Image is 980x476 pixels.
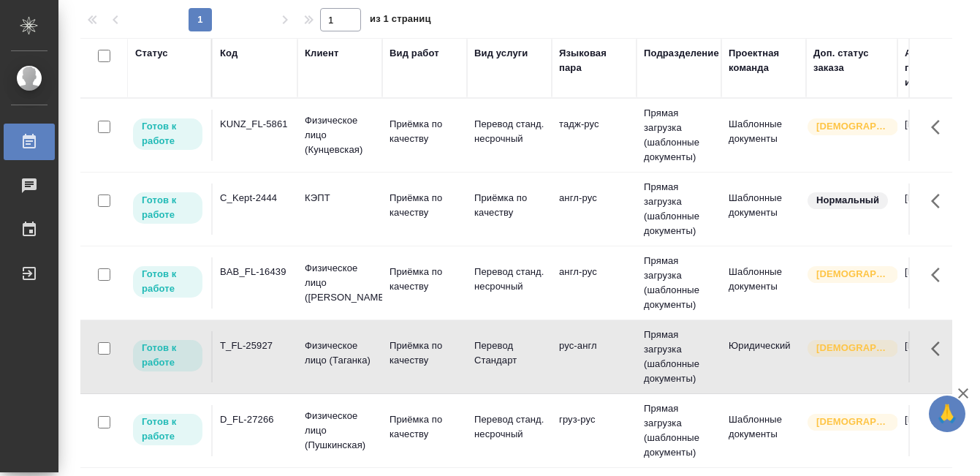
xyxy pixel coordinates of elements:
p: Готов к работе [142,415,194,444]
td: рус-англ [552,331,637,382]
div: Проектная команда [729,46,799,75]
p: Перевод Стандарт [474,339,544,368]
div: Языковая пара [559,46,629,75]
div: Вид работ [390,46,439,61]
td: Юридический [721,331,806,382]
td: Прямая загрузка (шаблонные документы) [637,173,721,246]
p: Готов к работе [142,119,194,148]
p: Физическое лицо (Пушкинская) [305,409,375,453]
div: D_FL-27266 [220,412,290,427]
p: [DEMOGRAPHIC_DATA] [816,267,889,282]
span: из 1 страниц [370,10,431,31]
div: C_Kept-2444 [220,191,290,205]
p: Перевод станд. несрочный [474,265,544,294]
div: Исполнитель может приступить к работе [132,339,204,373]
div: Клиент [305,46,338,61]
td: Шаблонные документы [721,184,806,235]
div: BAB_FL-16439 [220,265,290,279]
p: Перевод станд. несрочный [474,117,544,146]
p: Приёмка по качеству [390,412,460,442]
p: Приёмка по качеству [390,265,460,294]
div: Вид услуги [474,46,528,61]
p: Готов к работе [142,193,194,222]
p: КЭПТ [305,191,375,205]
div: Исполнитель может приступить к работе [132,412,204,447]
button: Здесь прячутся важные кнопки [922,257,957,292]
td: Прямая загрузка (шаблонные документы) [637,394,721,467]
td: Прямая загрузка (шаблонные документы) [637,99,721,172]
p: Нормальный [816,193,879,208]
div: Автор последнего изменения [905,46,975,90]
div: Код [220,46,238,61]
p: Физическое лицо (Кунцевская) [305,113,375,157]
p: [DEMOGRAPHIC_DATA] [816,119,889,134]
p: [DEMOGRAPHIC_DATA] [816,341,889,355]
p: Готов к работе [142,341,194,370]
div: KUNZ_FL-5861 [220,117,290,132]
td: Прямая загрузка (шаблонные документы) [637,246,721,320]
p: [DEMOGRAPHIC_DATA] [816,415,889,429]
td: Прямая загрузка (шаблонные документы) [637,320,721,393]
td: Шаблонные документы [721,257,806,309]
div: Статус [135,46,168,61]
td: Шаблонные документы [721,110,806,161]
button: Здесь прячутся важные кнопки [922,405,957,440]
td: груз-рус [552,405,637,456]
td: англ-рус [552,184,637,235]
button: Здесь прячутся важные кнопки [922,184,957,219]
td: тадж-рус [552,110,637,161]
p: Физическое лицо ([PERSON_NAME]) [305,261,375,305]
div: Исполнитель может приступить к работе [132,191,204,225]
div: T_FL-25927 [220,339,290,353]
div: Исполнитель может приступить к работе [132,265,204,299]
p: Приёмка по качеству [390,339,460,368]
div: Исполнитель может приступить к работе [132,117,204,151]
button: Здесь прячутся важные кнопки [922,331,957,366]
div: Доп. статус заказа [813,46,890,75]
p: Приёмка по качеству [390,117,460,146]
span: 🙏 [935,398,960,429]
button: Здесь прячутся важные кнопки [922,110,957,145]
p: Готов к работе [142,267,194,296]
p: Приёмка по качеству [474,191,544,220]
p: Физическое лицо (Таганка) [305,339,375,368]
td: англ-рус [552,257,637,309]
p: Перевод станд. несрочный [474,412,544,442]
button: 🙏 [929,396,965,432]
p: Приёмка по качеству [390,191,460,220]
div: Подразделение [644,46,719,61]
td: Шаблонные документы [721,405,806,456]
